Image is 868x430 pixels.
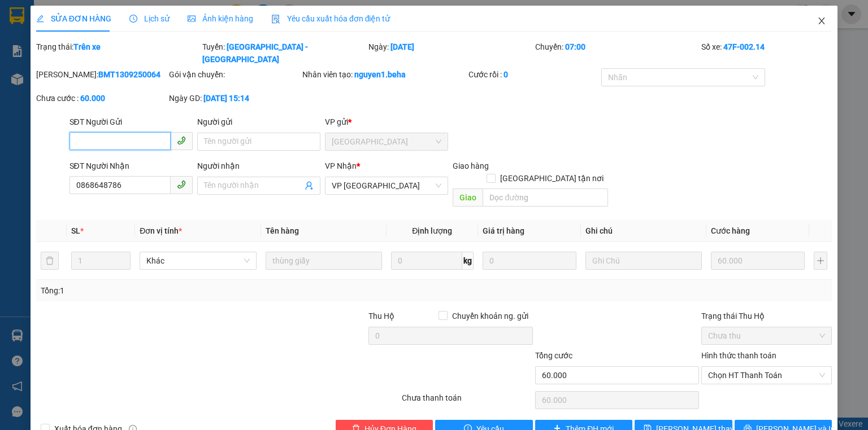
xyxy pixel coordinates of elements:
div: Trạng thái: [35,41,201,65]
span: edit [36,15,44,23]
label: Hình thức thanh toán [701,351,776,360]
span: Ảnh kiện hàng [188,14,253,23]
b: 60.000 [80,94,105,103]
div: Cước rồi : [468,68,599,81]
div: Nhân viên tạo: [302,68,466,81]
div: Tuyến: [201,41,367,65]
button: Close [806,6,837,37]
b: 47F-002.14 [723,42,765,51]
input: Dọc đường [483,188,608,207]
div: Ngày: [367,41,533,65]
span: SL [71,226,80,235]
input: 0 [483,252,576,270]
div: Chuyến: [534,41,700,65]
span: Thu Hộ [368,311,394,321]
span: close [817,16,826,25]
span: kg [462,252,474,270]
b: 07:00 [565,42,585,51]
div: SĐT Người Gửi [70,116,193,128]
span: phone [177,180,186,189]
div: Chưa cước : [36,92,167,104]
span: picture [188,15,196,23]
input: VD: Bàn, Ghế [266,252,382,270]
div: Gói vận chuyển: [169,68,300,81]
div: Người nhận [197,160,320,172]
div: Số xe: [700,41,833,65]
span: clock-circle [129,15,137,23]
b: [GEOGRAPHIC_DATA] - [GEOGRAPHIC_DATA] [202,42,308,64]
span: Cước hàng [711,226,750,235]
div: SĐT Người Nhận [70,160,193,172]
div: Tổng: 1 [41,284,336,297]
span: user-add [305,181,314,190]
b: [DATE] [390,42,414,51]
span: Yêu cầu xuất hóa đơn điện tử [271,14,390,23]
button: plus [814,252,827,270]
span: Tổng cước [535,351,572,360]
input: 0 [711,252,805,270]
div: Ngày GD: [169,92,300,104]
img: icon [271,15,280,24]
span: Đơn vị tính [140,226,182,235]
div: [PERSON_NAME]: [36,68,167,81]
span: Tên hàng [266,226,299,235]
div: Người gửi [197,116,320,128]
span: Khác [146,252,249,269]
span: Chuyển khoản ng. gửi [448,310,533,322]
span: SỬA ĐƠN HÀNG [36,14,111,23]
input: Ghi Chú [585,252,702,270]
span: ĐẮK LẮK [332,133,441,150]
span: Chưa thu [708,327,825,344]
b: Trên xe [73,42,101,51]
b: nguyen1.beha [354,70,406,79]
div: Chưa thanh toán [401,392,533,411]
div: Trạng thái Thu Hộ [701,310,832,322]
button: delete [41,252,59,270]
span: phone [177,136,186,145]
span: Giao hàng [453,161,489,170]
span: VP Nhận [325,161,357,170]
b: BMT1309250064 [98,70,160,79]
span: Chọn HT Thanh Toán [708,367,825,384]
span: [GEOGRAPHIC_DATA] tận nơi [496,172,608,185]
span: Giá trị hàng [483,226,524,235]
b: [DATE] 15:14 [203,94,249,103]
span: VP PHÚ YÊN [332,177,441,194]
span: Định lượng [412,226,452,235]
span: Giao [453,188,483,207]
span: Lịch sử [129,14,170,23]
th: Ghi chú [581,220,706,242]
b: 0 [504,70,508,79]
div: VP gửi [325,116,448,128]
